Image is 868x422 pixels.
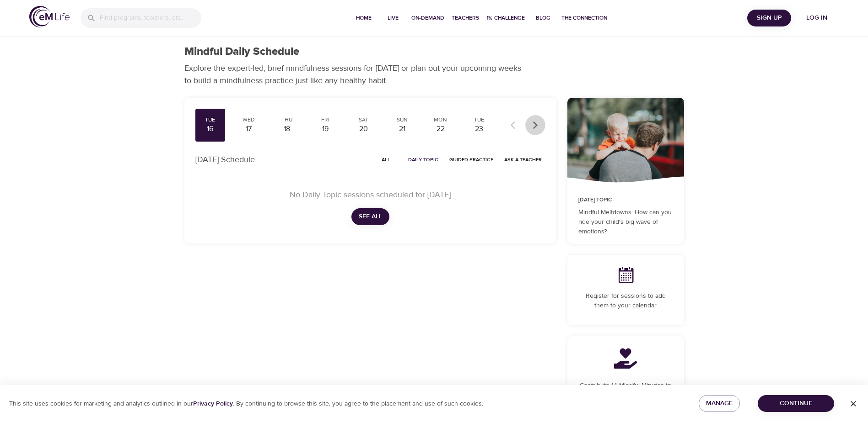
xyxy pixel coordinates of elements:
button: Manage [699,395,740,412]
span: 1% Challenge [486,13,525,23]
p: Mindful Meltdowns: How can you ride your child's big wave of emotions? [578,208,673,237]
button: All [372,153,401,167]
div: 23 [468,124,491,134]
span: All [375,155,397,164]
div: Mon [429,116,452,124]
span: Log in [798,12,835,24]
div: 18 [275,124,298,134]
div: Sat [352,116,375,124]
h1: Mindful Daily Schedule [184,45,299,58]
div: 22 [429,124,452,134]
span: On-Demand [411,13,444,23]
span: Home [353,13,375,23]
p: No Daily Topic sessions scheduled for [DATE] [206,189,534,201]
span: See All [359,211,382,222]
div: 17 [237,124,260,134]
p: Explore the expert-led, brief mindfulness sessions for [DATE] or plan out your upcoming weeks to ... [184,62,528,87]
p: Register for sessions to add them to your calendar [578,291,673,311]
div: 20 [352,124,375,134]
p: Contribute 14 Mindful Minutes to a charity by joining a community and completing this program. [578,381,673,410]
div: Fri [314,116,337,124]
p: [DATE] Topic [578,196,673,204]
span: Daily Topic [408,155,438,164]
span: Teachers [452,13,479,23]
span: Continue [765,398,827,409]
div: Wed [237,116,260,124]
div: Thu [275,116,298,124]
button: Log in [795,10,839,26]
div: Tue [199,116,222,124]
button: Continue [758,395,834,412]
span: Manage [706,398,733,409]
p: [DATE] Schedule [195,153,255,166]
a: Privacy Policy [193,400,233,408]
div: 19 [314,124,337,134]
button: See All [351,208,389,225]
img: logo [29,6,70,27]
button: Daily Topic [404,153,442,167]
span: Guided Practice [449,155,493,164]
input: Find programs, teachers, etc... [100,8,201,28]
div: 21 [391,124,414,134]
div: Sun [391,116,414,124]
span: Live [382,13,404,23]
div: Tue [468,116,491,124]
span: Sign Up [751,12,787,24]
span: Ask a Teacher [504,155,542,164]
button: Ask a Teacher [501,153,545,167]
button: Guided Practice [446,153,497,167]
div: 16 [199,124,222,134]
button: Sign Up [747,10,791,26]
span: Blog [532,13,554,23]
span: The Connection [561,13,607,23]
